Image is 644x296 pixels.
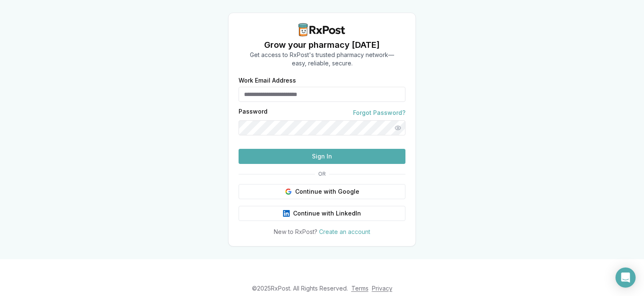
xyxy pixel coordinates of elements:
a: Terms [351,285,369,292]
h1: Grow your pharmacy [DATE] [250,39,394,51]
label: Work Email Address [239,78,405,83]
p: Get access to RxPost's trusted pharmacy network— easy, reliable, secure. [250,51,394,68]
button: Continue with Google [239,184,405,199]
span: New to RxPost? [274,228,317,235]
button: Continue with LinkedIn [239,206,405,221]
a: Forgot Password? [353,109,405,117]
button: Sign In [239,149,405,164]
div: Open Intercom Messenger [615,267,636,288]
a: Privacy [372,285,392,292]
a: Create an account [319,228,370,235]
img: RxPost Logo [295,23,349,36]
img: LinkedIn [283,210,290,217]
button: Show password [390,120,405,135]
img: Google [285,188,292,195]
span: OR [315,171,329,177]
label: Password [239,109,267,117]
